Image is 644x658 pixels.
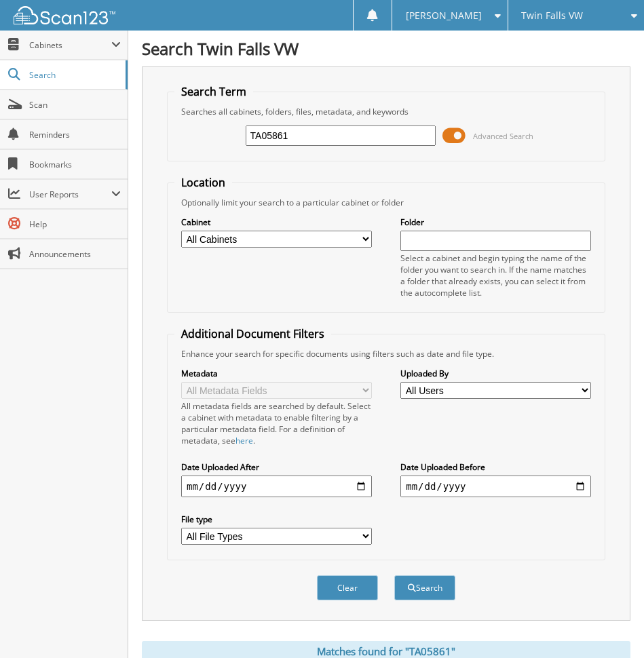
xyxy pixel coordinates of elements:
[174,348,598,360] div: Enhance your search for specific documents using filters such as date and file type.
[181,368,372,379] label: Metadata
[400,461,591,473] label: Date Uploaded Before
[29,218,121,230] span: Help
[473,131,533,141] span: Advanced Search
[181,476,372,497] input: start
[14,6,115,24] img: scan123-logo-white.svg
[181,400,372,446] div: All metadata fields are searched by default. Select a cabinet with metadata to enable filtering b...
[29,99,121,111] span: Scan
[181,216,372,228] label: Cabinet
[181,514,372,525] label: File type
[29,69,119,81] span: Search
[29,248,121,260] span: Announcements
[174,197,598,208] div: Optionally limit your search to a particular cabinet or folder
[400,368,591,379] label: Uploaded By
[174,106,598,117] div: Searches all cabinets, folders, files, metadata, and keywords
[400,252,591,298] div: Select a cabinet and begin typing the name of the folder you want to search in. If the name match...
[29,39,111,51] span: Cabinets
[521,12,583,20] span: Twin Falls VW
[174,175,232,190] legend: Location
[406,12,482,20] span: [PERSON_NAME]
[400,476,591,497] input: end
[394,575,455,600] button: Search
[181,461,372,473] label: Date Uploaded After
[29,129,121,140] span: Reminders
[29,189,111,200] span: User Reports
[174,84,253,99] legend: Search Term
[235,435,253,446] a: here
[142,37,630,60] h1: Search Twin Falls VW
[174,326,331,341] legend: Additional Document Filters
[317,575,378,600] button: Clear
[29,159,121,170] span: Bookmarks
[400,216,591,228] label: Folder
